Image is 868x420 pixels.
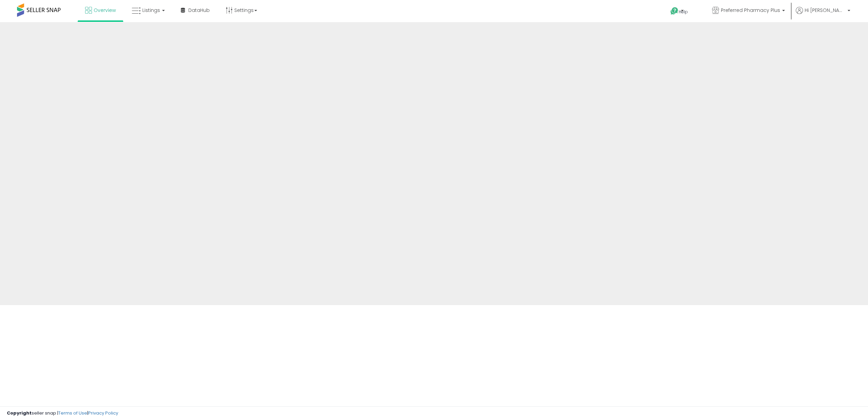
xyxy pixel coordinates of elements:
a: Hi [PERSON_NAME] [796,7,850,22]
span: Preferred Pharmacy Plus [721,7,780,14]
a: Help [665,2,701,22]
span: Hi [PERSON_NAME] [805,7,846,14]
span: DataHub [188,7,210,14]
i: Get Help [670,7,679,15]
span: Listings [142,7,160,14]
span: Overview [94,7,116,14]
span: Help [679,9,688,15]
